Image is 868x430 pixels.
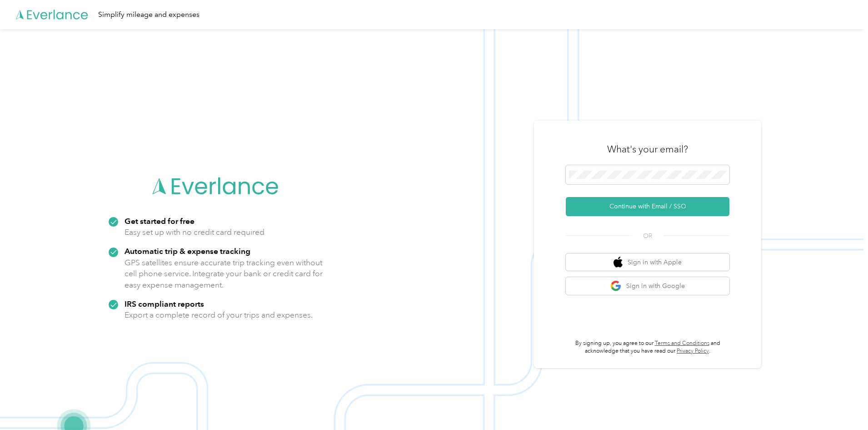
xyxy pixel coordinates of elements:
button: Continue with Email / SSO [566,197,729,216]
div: Simplify mileage and expenses [98,9,200,20]
p: By signing up, you agree to our and acknowledge that you have read our . [566,339,729,355]
strong: Get started for free [125,216,195,226]
a: Terms and Conditions [655,340,709,347]
a: Privacy Policy [677,348,709,354]
img: apple logo [614,257,623,268]
strong: IRS compliant reports [125,299,204,309]
h3: What's your email? [607,143,688,156]
button: apple logoSign in with Apple [566,253,729,271]
strong: Automatic trip & expense tracking [125,246,250,256]
p: Easy set up with no credit card required [125,227,264,238]
p: GPS satellites ensure accurate trip tracking even without cell phone service. Integrate your bank... [125,257,323,291]
button: google logoSign in with Google [566,277,729,295]
p: Export a complete record of your trips and expenses. [125,309,313,321]
iframe: Everlance-gr Chat Button Frame [817,379,868,430]
span: OR [632,231,663,241]
img: google logo [610,280,622,292]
